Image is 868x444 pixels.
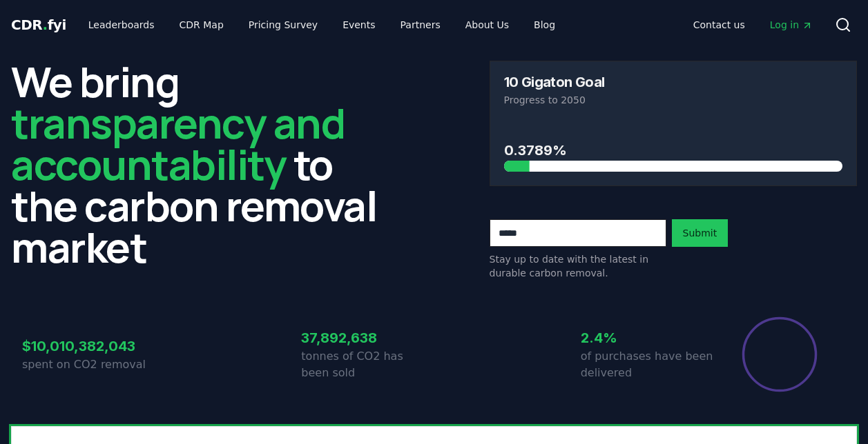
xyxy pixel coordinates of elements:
p: spent on CO2 removal [22,356,155,373]
p: of purchases have been delivered [581,348,713,381]
a: Leaderboards [77,12,166,37]
button: Submit [672,219,729,247]
span: CDR fyi [11,17,66,33]
a: Blog [523,12,566,37]
span: Log in [770,18,813,32]
a: Partners [389,12,452,37]
a: Pricing Survey [238,12,329,37]
span: . [43,17,48,33]
p: Progress to 2050 [504,93,843,107]
nav: Main [77,12,566,37]
a: Events [331,12,386,37]
h3: $10,010,382,043 [22,336,155,356]
a: Contact us [682,12,756,37]
nav: Main [682,12,824,37]
a: CDR Map [168,12,235,37]
p: tonnes of CO2 has been sold [301,348,434,381]
h2: We bring to the carbon removal market [11,61,379,268]
h3: 10 Gigaton Goal [504,75,605,89]
a: Log in [759,12,824,37]
h3: 0.3789% [504,140,843,161]
a: CDR.fyi [11,15,66,34]
div: Percentage of sales delivered [741,316,818,393]
h3: 2.4% [581,327,713,348]
h3: 37,892,638 [301,327,434,348]
p: Stay up to date with the latest in durable carbon removal. [490,252,666,280]
a: About Us [454,12,520,37]
span: transparency and accountability [11,94,345,192]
